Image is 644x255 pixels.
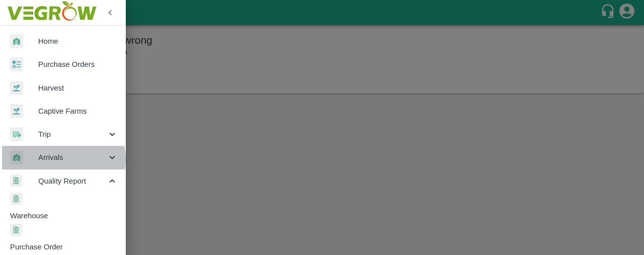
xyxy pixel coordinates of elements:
[38,36,118,47] span: Home
[38,59,118,70] span: Purchase Orders
[38,176,107,187] span: Quality Report
[38,82,118,94] span: Harvest
[10,150,23,165] img: whArrival
[10,80,23,96] img: harvest
[10,104,23,119] img: harvest
[38,152,107,163] span: Arrivals
[10,34,23,49] img: whArrival
[10,175,22,187] img: qualityReport
[38,129,107,140] span: Trip
[10,127,23,142] img: delivery
[10,57,23,72] img: reciept
[8,224,126,253] a: qualityReportPurchase Order
[10,241,126,252] span: Purchase Order
[8,193,126,222] a: qualityReportWarehouse
[10,193,22,205] img: qualityReport
[10,224,22,236] img: qualityReport
[38,106,118,117] span: Captive Farms
[10,210,126,221] span: Warehouse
